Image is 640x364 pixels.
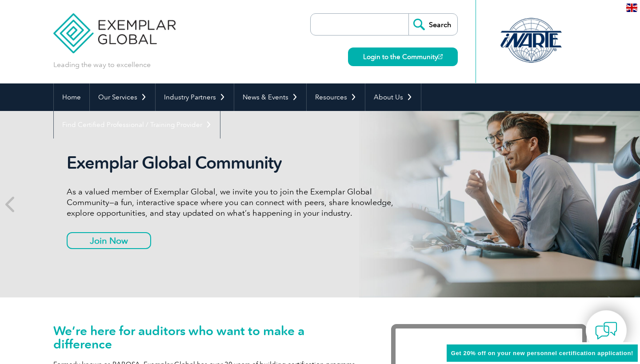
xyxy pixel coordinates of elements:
a: Login to the Community [348,47,458,66]
a: Resources [307,83,365,111]
p: Leading the way to excellence [53,60,151,70]
a: Our Services [90,83,155,111]
a: Industry Partners [156,83,234,111]
h1: We’re here for auditors who want to make a difference [53,324,364,351]
p: As a valued member of Exemplar Global, we invite you to join the Exemplar Global Community—a fun,... [67,186,400,218]
span: Get 20% off on your new personnel certification application! [451,350,633,356]
input: Search [408,14,457,35]
a: About Us [365,83,421,111]
img: contact-chat.png [595,320,617,342]
a: Find Certified Professional / Training Provider [54,111,220,138]
img: en [626,4,637,12]
img: open_square.png [438,54,443,59]
a: Home [54,83,89,111]
a: Join Now [67,232,151,249]
a: News & Events [234,83,306,111]
h2: Exemplar Global Community [67,153,400,173]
